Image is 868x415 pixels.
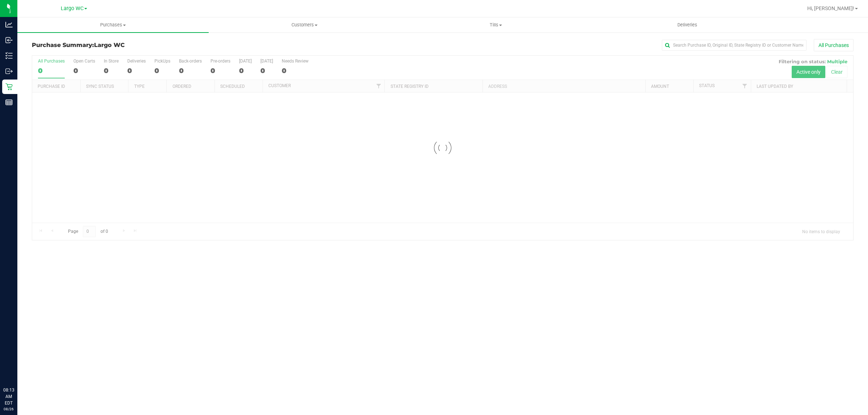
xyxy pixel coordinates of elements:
[814,39,854,51] button: All Purchases
[3,387,14,406] p: 08:13 AM EDT
[400,17,591,33] a: Tills
[400,22,591,28] span: Tills
[5,83,13,90] inline-svg: Retail
[5,68,13,75] inline-svg: Outbound
[209,22,400,28] span: Customers
[32,42,306,48] h3: Purchase Summary:
[17,22,209,28] span: Purchases
[5,37,13,44] inline-svg: Inbound
[5,52,13,59] inline-svg: Inventory
[17,17,209,33] a: Purchases
[592,17,783,33] a: Deliveries
[94,42,125,48] span: Largo WC
[3,406,14,412] p: 08/26
[5,99,13,106] inline-svg: Reports
[662,40,807,51] input: Search Purchase ID, Original ID, State Registry ID or Customer Name...
[807,5,854,11] span: Hi, [PERSON_NAME]!
[209,17,400,33] a: Customers
[61,5,84,12] span: Largo WC
[5,21,13,28] inline-svg: Analytics
[668,22,707,28] span: Deliveries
